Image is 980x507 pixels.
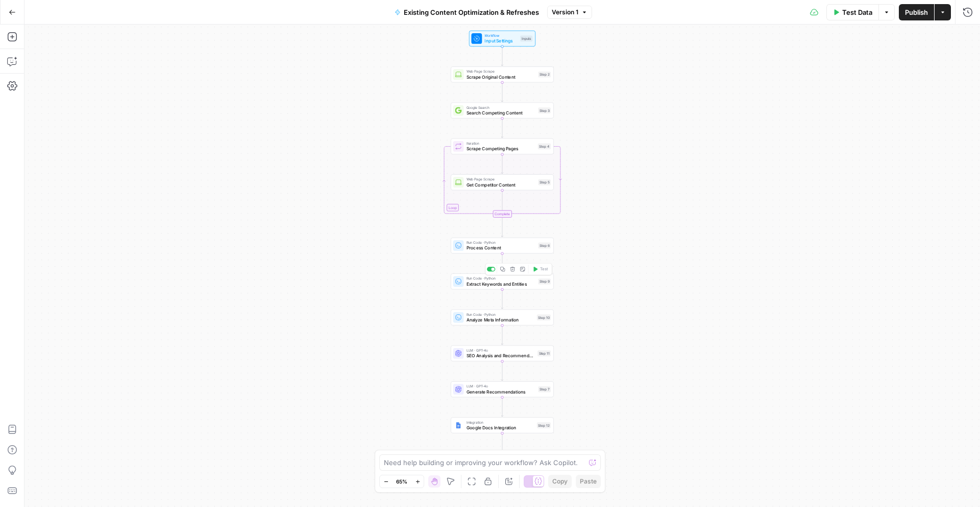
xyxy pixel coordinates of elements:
[451,66,554,82] div: Web Page ScrapeScrape Original ContentStep 2
[501,433,503,453] g: Edge from step_12 to end
[826,4,878,20] button: Test Data
[501,119,503,138] g: Edge from step_3 to step_4
[404,7,539,17] span: Existing Content Optimization & Refreshes
[842,7,872,17] span: Test Data
[396,477,407,486] span: 65%
[548,475,572,488] button: Copy
[467,74,535,80] span: Scrape Original Content
[501,82,503,102] g: Edge from step_2 to step_3
[537,422,551,428] div: Step 12
[467,420,534,425] span: Integration
[501,397,503,417] g: Edge from step_7 to step_12
[467,388,535,395] span: Generate Recommendations
[530,265,550,273] button: Test
[501,154,503,174] g: Edge from step_4 to step_5
[501,218,503,237] g: Edge from step_4-iteration-end to step_6
[538,386,551,393] div: Step 7
[552,477,568,486] span: Copy
[451,102,554,118] div: Google SearchSearch Competing ContentStep 3
[576,475,601,488] button: Paste
[484,33,517,38] span: Workflow
[538,179,551,186] div: Step 5
[467,424,534,431] span: Google Docs Integration
[451,381,554,397] div: LLM · GPT-4oGenerate RecommendationsStep 7
[537,314,551,320] div: Step 10
[451,174,554,190] div: Web Page ScrapeGet Competitor ContentStep 5
[467,244,535,251] span: Process Content
[467,105,535,110] span: Google Search
[899,4,934,20] button: Publish
[451,345,554,361] div: LLM · GPT-4oSEO Analysis and RecommendationsStep 11
[520,36,532,42] div: Inputs
[538,243,551,249] div: Step 6
[501,361,503,381] g: Edge from step_11 to step_7
[905,7,928,17] span: Publish
[451,417,554,433] div: IntegrationGoogle Docs IntegrationStep 12
[484,37,517,44] span: Input Settings
[467,145,535,152] span: Scrape Competing Pages
[540,266,548,272] span: Test
[501,47,503,66] g: Edge from start to step_2
[467,109,535,116] span: Search Competing Content
[538,279,551,285] div: Step 9
[467,177,535,182] span: Web Page Scrape
[580,477,597,486] span: Paste
[451,139,554,154] div: LoopIterationScrape Competing PagesStep 4
[552,8,578,17] span: Version 1
[455,422,462,429] img: Instagram%20post%20-%201%201.png
[538,107,551,113] div: Step 3
[538,72,551,78] div: Step 2
[451,210,554,217] div: Complete
[467,181,535,188] span: Get Competitor Content
[451,238,554,253] div: Run Code · PythonProcess ContentStep 6
[537,351,551,357] div: Step 11
[467,352,535,359] span: SEO Analysis and Recommendations
[547,6,592,19] button: Version 1
[467,69,535,74] span: Web Page Scrape
[388,4,545,20] button: Existing Content Optimization & Refreshes
[451,309,554,325] div: Run Code · PythonAnalyze Meta InformationStep 10
[467,141,535,146] span: Iteration
[467,276,535,281] span: Run Code · Python
[467,281,535,287] span: Extract Keywords and Entities
[467,384,535,389] span: LLM · GPT-4o
[538,144,551,150] div: Step 4
[501,289,503,309] g: Edge from step_9 to step_10
[467,312,534,317] span: Run Code · Python
[467,316,534,323] span: Analyze Meta Information
[451,31,554,47] div: WorkflowInput SettingsInputs
[467,348,535,353] span: LLM · GPT-4o
[451,273,554,289] div: Run Code · PythonExtract Keywords and EntitiesStep 9Test
[501,326,503,345] g: Edge from step_10 to step_11
[493,210,511,217] div: Complete
[467,240,535,245] span: Run Code · Python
